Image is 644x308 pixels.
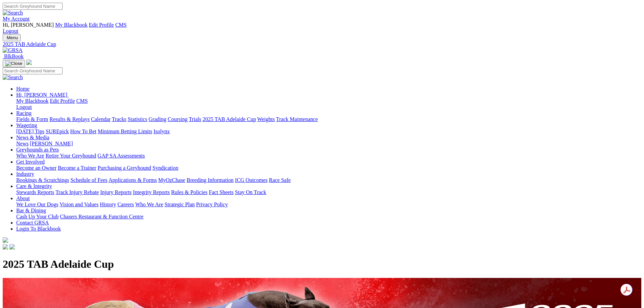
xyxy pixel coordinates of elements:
a: Syndication [152,165,178,171]
span: Hi, [PERSON_NAME] [16,92,67,98]
div: Industry [16,177,641,183]
img: twitter.svg [9,244,15,250]
a: [DATE] Tips [16,128,44,134]
span: Menu [7,35,18,40]
a: Become an Owner [16,165,56,171]
a: Industry [16,171,34,177]
a: Applications & Forms [109,177,157,183]
a: Stewards Reports [16,189,54,195]
a: Care & Integrity [16,183,52,189]
a: Rules & Policies [171,189,208,195]
input: Search [3,3,63,10]
a: Vision and Values [59,202,98,207]
a: Who We Are [16,153,44,159]
a: Minimum Betting Limits [98,128,152,134]
a: Coursing [168,116,188,122]
a: Login To Blackbook [16,226,61,232]
a: Stay On Track [235,189,266,195]
a: Trials [189,116,201,122]
a: About [16,195,30,201]
div: About [16,202,641,208]
a: Tracks [112,116,126,122]
a: Statistics [128,116,147,122]
input: Search [3,67,63,74]
a: Become a Trainer [58,165,96,171]
a: Edit Profile [89,22,114,28]
a: Grading [149,116,166,122]
img: logo-grsa-white.png [3,237,8,243]
a: My Blackbook [55,22,88,28]
a: Strategic Plan [165,202,195,207]
span: Hi, [PERSON_NAME] [3,22,54,28]
a: Careers [117,202,134,207]
a: Greyhounds as Pets [16,147,59,152]
span: BlkBook [4,53,24,59]
img: Search [3,74,23,80]
a: My Account [3,16,30,22]
a: Schedule of Fees [70,177,107,183]
a: Purchasing a Greyhound [98,165,151,171]
h1: 2025 TAB Adelaide Cup [3,258,641,270]
a: Wagering [16,122,37,128]
div: Get Involved [16,165,641,171]
div: Wagering [16,128,641,135]
a: Fields & Form [16,116,48,122]
a: Chasers Restaurant & Function Centre [60,214,143,219]
img: Search [3,10,23,16]
a: SUREpick [46,128,69,134]
img: Close [5,61,22,66]
a: Race Safe [269,177,290,183]
div: Hi, [PERSON_NAME] [16,98,641,110]
a: Contact GRSA [16,220,49,226]
div: Racing [16,116,641,122]
a: How To Bet [70,128,97,134]
a: Privacy Policy [196,202,228,207]
a: Bookings & Scratchings [16,177,69,183]
a: Logout [3,28,18,34]
a: Injury Reports [100,189,132,195]
a: Edit Profile [50,98,75,104]
div: News & Media [16,141,641,147]
button: Toggle navigation [3,34,21,41]
a: Racing [16,110,31,116]
div: Greyhounds as Pets [16,153,641,159]
a: [PERSON_NAME] [30,141,73,146]
a: News [16,141,28,146]
img: logo-grsa-white.png [26,60,32,65]
a: BlkBook [3,53,24,59]
a: Breeding Information [187,177,234,183]
a: Get Involved [16,159,45,165]
a: ICG Outcomes [235,177,267,183]
img: facebook.svg [3,244,8,250]
a: Logout [16,104,32,110]
a: History [100,202,116,207]
a: Track Maintenance [276,116,318,122]
a: Results & Replays [49,116,90,122]
a: We Love Our Dogs [16,202,58,207]
div: My Account [3,22,641,34]
a: Cash Up Your Club [16,214,58,219]
a: 2025 TAB Adelaide Cup [3,41,641,47]
a: MyOzChase [158,177,185,183]
a: CMS [115,22,127,28]
a: News & Media [16,135,49,140]
a: Home [16,86,29,92]
a: My Blackbook [16,98,49,104]
a: Bar & Dining [16,208,46,213]
div: Care & Integrity [16,189,641,195]
a: Calendar [91,116,111,122]
div: Bar & Dining [16,214,641,220]
a: Hi, [PERSON_NAME] [16,92,69,98]
a: 2025 TAB Adelaide Cup [202,116,256,122]
a: Weights [257,116,275,122]
a: GAP SA Assessments [98,153,145,159]
a: Integrity Reports [133,189,170,195]
a: Retire Your Greyhound [46,153,96,159]
a: Isolynx [153,128,170,134]
button: Toggle navigation [3,60,25,67]
img: GRSA [3,47,23,53]
a: Fact Sheets [209,189,234,195]
a: Track Injury Rebate [55,189,99,195]
a: CMS [76,98,88,104]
